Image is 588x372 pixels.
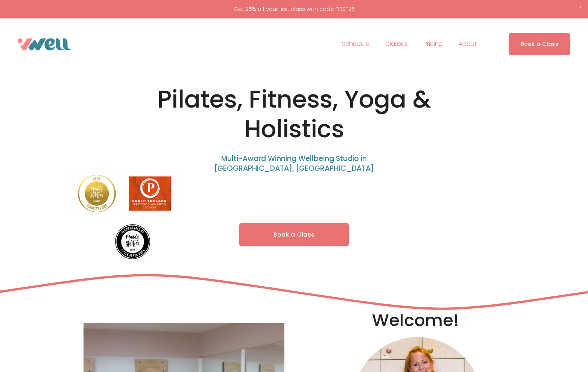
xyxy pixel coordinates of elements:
[385,38,408,50] a: folder dropdown
[125,85,463,144] h1: Pilates, Fitness, Yoga & Holistics
[214,153,374,174] span: Multi-Award Winning Wellbeing Studio in [GEOGRAPHIC_DATA], [GEOGRAPHIC_DATA]
[342,38,369,50] a: Schedule
[459,39,477,50] span: About
[509,33,571,55] a: Book a Class
[459,38,477,50] a: folder dropdown
[239,223,349,247] a: Book a Class
[372,310,463,331] h2: Welcome!
[424,38,443,50] a: Pricing
[18,38,71,50] img: VWell
[385,39,408,50] span: Classes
